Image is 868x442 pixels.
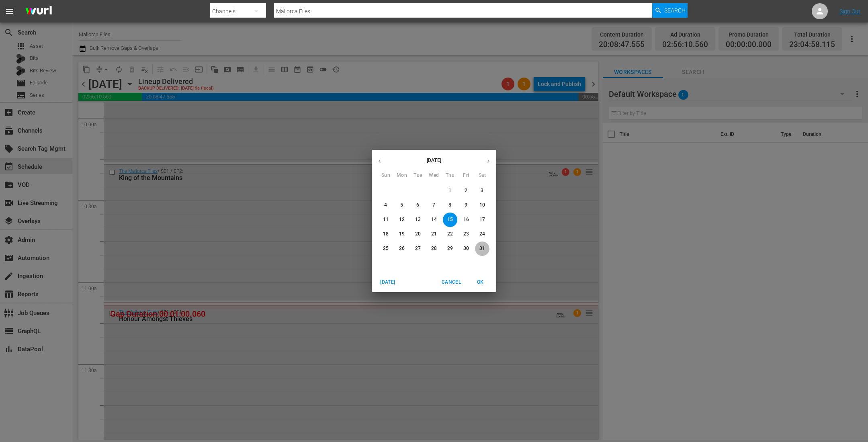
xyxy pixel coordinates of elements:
p: 21 [431,231,437,237]
button: 7 [427,198,441,213]
p: 6 [416,202,419,209]
button: 25 [379,241,393,256]
button: 31 [475,241,489,256]
p: 13 [415,216,421,223]
p: 11 [383,216,389,223]
button: 13 [411,213,425,227]
span: menu [5,6,14,16]
p: 15 [447,216,453,223]
p: 19 [399,231,405,237]
button: 30 [459,241,473,256]
button: Cancel [438,276,464,289]
button: 22 [443,227,457,241]
p: 25 [383,245,389,252]
p: 28 [431,245,437,252]
button: 18 [379,227,393,241]
span: OK [471,278,490,286]
p: 4 [384,202,387,209]
span: Mon [395,172,409,180]
span: [DATE] [378,278,397,286]
a: Sign Out [839,8,860,14]
button: 3 [475,184,489,198]
button: 2 [459,184,473,198]
p: 3 [481,187,483,194]
button: 16 [459,213,473,227]
p: 18 [383,231,389,237]
button: [DATE] [375,276,401,289]
button: 11 [379,213,393,227]
button: 6 [411,198,425,213]
button: 1 [443,184,457,198]
button: 8 [443,198,457,213]
button: 15 [443,213,457,227]
button: 4 [379,198,393,213]
button: 26 [395,241,409,256]
p: 10 [479,202,485,209]
button: 9 [459,198,473,213]
img: ans4CAIJ8jUAAAAAAAAAAAAAAAAAAAAAAAAgQb4GAAAAAAAAAAAAAAAAAAAAAAAAJMjXAAAAAAAAAAAAAAAAAAAAAAAAgAT5G... [19,2,58,21]
p: 8 [448,202,451,209]
p: 16 [463,216,469,223]
button: OK [467,276,493,289]
p: 5 [400,202,403,209]
button: 19 [395,227,409,241]
p: 30 [463,245,469,252]
span: Sat [475,172,489,180]
button: 12 [395,213,409,227]
span: Tue [411,172,425,180]
button: 23 [459,227,473,241]
p: 23 [463,231,469,237]
p: 26 [399,245,405,252]
p: [DATE] [387,157,481,164]
button: 27 [411,241,425,256]
button: 24 [475,227,489,241]
button: 28 [427,241,441,256]
button: 17 [475,213,489,227]
p: 29 [447,245,453,252]
button: 29 [443,241,457,256]
p: 2 [465,187,467,194]
button: 21 [427,227,441,241]
span: Wed [427,172,441,180]
p: 24 [479,231,485,237]
span: Fri [459,172,473,180]
span: Search [664,3,686,18]
span: Cancel [442,278,461,286]
p: 27 [415,245,421,252]
p: 7 [432,202,435,209]
span: Thu [443,172,457,180]
p: 1 [448,187,451,194]
p: 14 [431,216,437,223]
p: 17 [479,216,485,223]
p: 20 [415,231,421,237]
p: 12 [399,216,405,223]
button: 5 [395,198,409,213]
p: 22 [447,231,453,237]
p: 31 [479,245,485,252]
p: 9 [465,202,467,209]
button: 10 [475,198,489,213]
button: 20 [411,227,425,241]
span: Sun [379,172,393,180]
button: 14 [427,213,441,227]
